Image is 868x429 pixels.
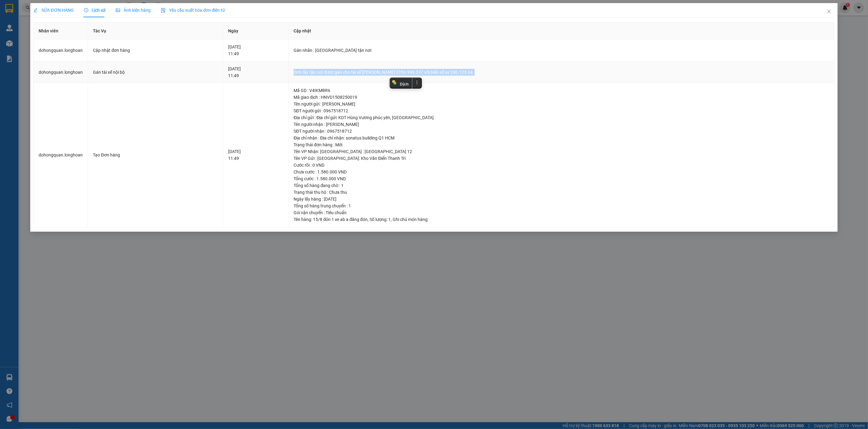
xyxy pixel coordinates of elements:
div: Gói vận chuyển : Tiêu chuẩn [294,209,829,216]
div: SĐT người gửi : 0967518712 [294,107,829,114]
th: Tác Vụ [88,23,223,40]
td: dohongquan.longhoan [34,40,88,61]
th: Ngày [223,23,289,40]
span: SỬA ĐƠN HÀNG [33,8,74,13]
img: icon [161,8,166,13]
div: Tổng cước : 1.580.000 VND [294,175,829,182]
div: Trạng thái đơn hàng : Mới [294,141,829,148]
div: Tên VP Nhận: [GEOGRAPHIC_DATA] : [GEOGRAPHIC_DATA] 12 [294,148,829,155]
div: Gán nhãn : [GEOGRAPHIC_DATA] tận nơi [294,47,829,54]
td: dohongquan.longhoan [34,61,88,83]
span: picture [116,8,120,12]
div: Tổng số hàng trung chuyển : 1 [294,202,829,209]
div: Gán tài xế nội bộ [93,69,218,76]
div: Cập nhật đơn hàng [93,47,218,54]
div: Mã giao dịch : HNVD1508250019 [294,94,829,101]
th: Cập nhật [289,23,834,40]
div: Trạng thái thu hộ : Chưa thu [294,189,829,196]
div: Chưa cước : 1.580.000 VND [294,169,829,175]
span: 1 [388,217,391,222]
span: Lịch sử [84,8,106,13]
div: Tổng số hàng đang chờ : 1 [294,182,829,189]
td: dohongquan.longhoan [34,83,88,227]
div: Tên hàng: , Số lượng: , Ghi chú món hàng: [294,216,829,223]
span: close [827,9,832,14]
div: [DATE] 11:49 [228,44,283,57]
div: Địa chỉ nhận : Địa chỉ nhận: sonatus building Q1 HCM [294,135,829,141]
div: Ngày lấy hàng : [DATE] [294,196,829,202]
div: [DATE] 11:49 [228,65,283,79]
div: SĐT người nhận : 0967518712 [294,128,829,135]
th: Nhân viên [34,23,88,40]
div: Mã GD : V4IKMBR6 [294,87,829,94]
div: Cước rồi : 0 VND [294,162,829,169]
div: [DATE] 11:49 [228,148,283,162]
span: 15/8 đón 1 xe ab a đăng đón [313,217,367,222]
div: Tên người gửi : [PERSON_NAME] [294,101,829,107]
span: edit [33,8,38,12]
span: Ảnh kiện hàng [116,8,151,13]
div: Địa chỉ gửi : Địa chỉ gửi: KDT Hùng Vương phúc yên, [GEOGRAPHIC_DATA] [294,114,829,121]
div: Tên người nhận : [PERSON_NAME] [294,121,829,128]
div: Đơn lấy tận nơi được gán cho tài xế [PERSON_NAME] 0356.999.247 với biển số xe 29E-123.04. [294,69,829,76]
span: clock-circle [84,8,88,12]
button: Close [820,3,838,20]
div: Tạo Đơn hàng [93,152,218,158]
span: Yêu cầu xuất hóa đơn điện tử [161,8,225,13]
div: Tên VP Gửi : [GEOGRAPHIC_DATA]: Kho Văn Điển Thanh Trì [294,155,829,162]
